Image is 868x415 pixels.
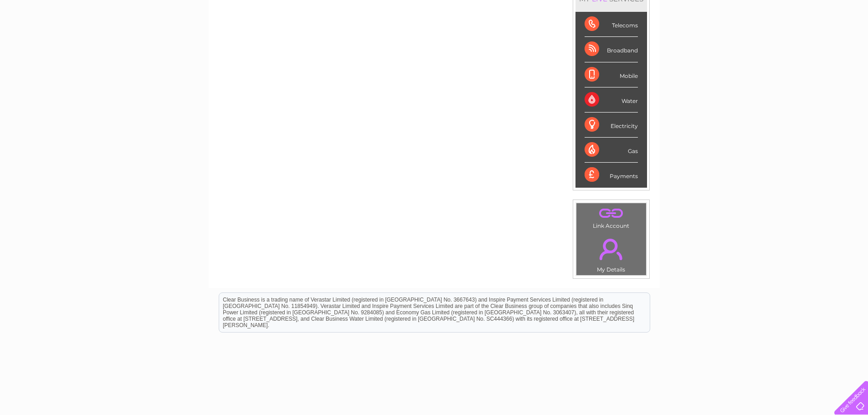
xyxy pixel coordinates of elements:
[807,39,830,46] a: Contact
[838,39,859,46] a: Log out
[585,62,638,87] div: Mobile
[585,113,638,138] div: Electricity
[585,163,638,187] div: Payments
[585,37,638,62] div: Broadband
[576,231,647,276] td: My Details
[789,39,802,46] a: Blog
[585,12,638,37] div: Telecoms
[708,39,725,46] a: Water
[579,205,644,221] a: .
[696,5,759,16] a: 0333 014 3131
[730,39,750,46] a: Energy
[31,24,77,51] img: logo.png
[576,203,647,231] td: Link Account
[219,5,650,44] div: Clear Business is a trading name of Verastar Limited (registered in [GEOGRAPHIC_DATA] No. 3667643...
[585,138,638,163] div: Gas
[756,39,783,46] a: Telecoms
[579,233,644,265] a: .
[585,87,638,113] div: Water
